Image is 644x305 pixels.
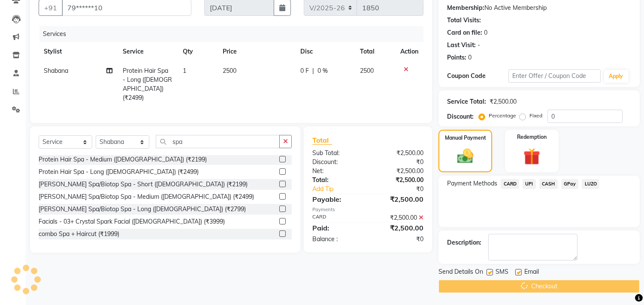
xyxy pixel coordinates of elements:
div: [PERSON_NAME] Spa/Biotop Spa - Long ([DEMOGRAPHIC_DATA]) (₹2799) [39,205,246,214]
img: _gift.svg [518,146,545,167]
div: ₹2,500.00 [368,194,430,204]
span: 1 [183,67,186,75]
button: Apply [604,70,629,83]
div: Card on file: [447,28,482,37]
div: Discount: [306,158,368,167]
div: Service Total: [447,97,486,106]
input: Search or Scan [156,135,280,148]
div: Balance : [306,235,368,244]
label: Redemption [517,133,547,141]
div: Coupon Code [447,72,508,81]
label: Fixed [529,112,542,120]
div: - [478,41,480,50]
div: Membership: [447,3,484,12]
div: ₹2,500.00 [368,167,430,176]
div: Net: [306,167,368,176]
div: 0 [484,28,487,37]
label: Percentage [489,112,516,120]
th: Qty [178,42,218,61]
div: Services [39,26,430,42]
div: CARD [306,213,368,222]
div: [PERSON_NAME] Spa/Biotop Spa - Short ([DEMOGRAPHIC_DATA]) (₹2199) [39,180,248,189]
div: Payments [312,206,423,213]
div: Last Visit: [447,41,476,50]
div: Points: [447,53,466,62]
span: LUZO [582,179,599,189]
th: Disc [295,42,355,61]
th: Total [355,42,395,61]
span: Email [524,267,539,278]
input: Enter Offer / Coupon Code [508,69,600,83]
div: 0 [468,53,472,62]
div: Discount: [447,112,474,121]
span: 0 % [317,66,328,75]
div: Total Visits: [447,16,481,25]
div: Protein Hair Spa - Medium ([DEMOGRAPHIC_DATA]) (₹2199) [39,155,207,164]
span: SMS [496,267,508,278]
div: ₹2,500.00 [368,176,430,185]
div: Total: [306,176,368,185]
span: CASH [539,179,558,189]
span: 2500 [360,67,374,75]
div: combo Spa + Haircut (₹1999) [39,230,119,239]
div: ₹2,500.00 [368,149,430,158]
span: UPI [523,179,536,189]
img: _cash.svg [452,147,478,165]
span: CARD [501,179,519,189]
span: Total [312,136,332,145]
div: Payable: [306,194,368,204]
th: Service [118,42,178,61]
a: Add Tip [306,185,378,194]
th: Stylist [39,42,118,61]
div: ₹2,500.00 [368,213,430,222]
span: Payment Methods [447,179,497,188]
span: | [312,66,314,75]
div: Description: [447,238,481,247]
div: No Active Membership [447,3,631,12]
div: Sub Total: [306,149,368,158]
div: ₹2,500.00 [368,223,430,233]
div: ₹0 [378,185,430,194]
div: ₹2,500.00 [490,97,517,106]
span: Send Details On [438,267,483,278]
span: 0 F [300,66,309,75]
span: Protein Hair Spa - Long ([DEMOGRAPHIC_DATA]) (₹2499) [123,67,172,102]
span: 2500 [223,67,236,75]
div: Protein Hair Spa - Long ([DEMOGRAPHIC_DATA]) (₹2499) [39,167,199,176]
label: Manual Payment [445,134,486,142]
span: Shabana [44,67,68,75]
div: ₹0 [368,158,430,167]
span: GPay [561,179,579,189]
th: Price [218,42,295,61]
div: [PERSON_NAME] Spa/Biotop Spa - Medium ([DEMOGRAPHIC_DATA]) (₹2499) [39,192,254,201]
div: Facials - 03+ Crystal Spark Facial ([DEMOGRAPHIC_DATA]) (₹3999) [39,217,225,226]
div: Paid: [306,223,368,233]
div: ₹0 [368,235,430,244]
th: Action [395,42,423,61]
